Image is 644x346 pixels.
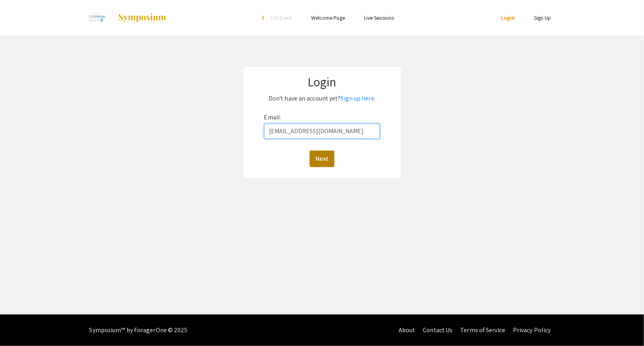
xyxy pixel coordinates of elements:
iframe: Chat [6,311,34,340]
a: About [399,326,415,334]
button: Next [310,151,334,167]
img: 2025 Life Sciences South Florida STEM Undergraduate Symposium [84,8,110,28]
span: Exit Event [271,14,292,21]
a: Contact Us [423,326,452,334]
a: Login [501,14,515,21]
a: Sign Up [534,14,551,21]
div: arrow_back_ios [262,15,267,20]
a: Live Sessions [364,14,394,21]
a: Terms of Service [460,326,505,334]
a: Welcome Page [311,14,345,21]
h1: Login [250,74,394,89]
p: Don't have an account yet? [250,92,394,105]
a: Privacy Policy [513,326,551,334]
div: Symposium™ by ForagerOne © 2025 [90,314,188,346]
img: Symposium by ForagerOne [118,13,167,22]
a: 2025 Life Sciences South Florida STEM Undergraduate Symposium [84,8,167,28]
label: Email: [264,111,282,124]
a: Sign up here. [341,94,375,102]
